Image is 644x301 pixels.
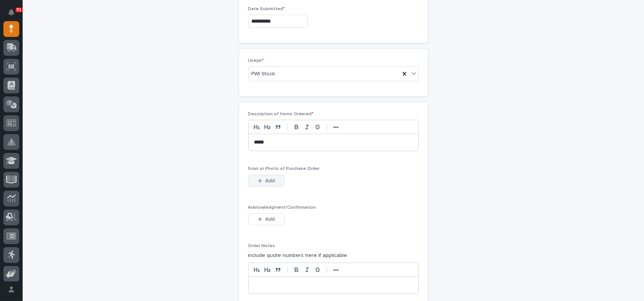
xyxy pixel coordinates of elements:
[331,265,341,274] button: •••
[265,177,275,184] span: Add
[248,175,284,187] button: Add
[248,244,275,248] span: Order Notes
[331,122,341,131] button: •••
[248,205,316,210] span: Acknowledgment/Confirmation
[248,252,419,260] p: include quote numbers here if applicable
[9,9,19,21] div: Notifications91
[248,58,264,63] span: Usage
[265,216,275,223] span: Add
[3,5,19,20] button: Notifications
[248,112,314,116] span: Description of Items Ordered
[252,70,275,78] span: PWI Stock
[333,267,339,273] strong: •••
[248,167,320,171] span: Scan or Photo of Purchase Order
[17,7,22,12] p: 91
[333,124,339,130] strong: •••
[248,7,285,11] span: Date Submitted
[248,213,284,225] button: Add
